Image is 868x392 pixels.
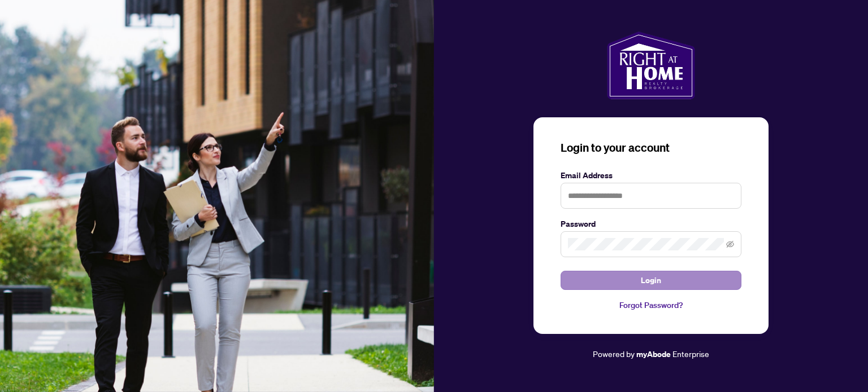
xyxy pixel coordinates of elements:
img: ma-logo [607,32,695,99]
label: Email Address [561,169,741,182]
span: Powered by [593,349,635,359]
span: Enterprise [672,349,709,359]
span: eye-invisible [726,240,734,248]
h3: Login to your account [561,140,741,156]
a: Forgot Password? [561,299,741,311]
a: myAbode [636,348,671,360]
button: Login [561,271,741,290]
label: Password [561,218,741,230]
span: Login [641,271,661,289]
